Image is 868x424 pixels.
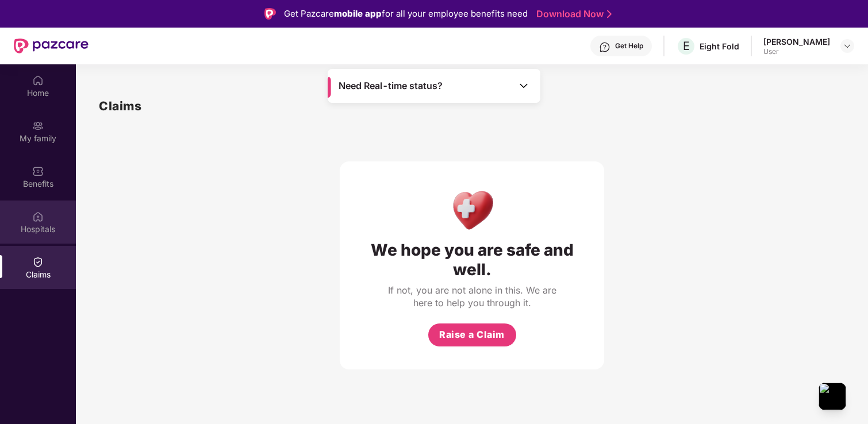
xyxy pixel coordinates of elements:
[32,75,44,86] img: svg+xml;base64,PHN2ZyBpZD0iSG9tZSIgeG1sbnM9Imh0dHA6Ly93d3cudzMub3JnLzIwMDAvc3ZnIiB3aWR0aD0iMjAiIG...
[447,184,497,234] img: Health Care
[439,327,505,342] span: Raise a Claim
[683,39,690,53] span: E
[763,47,830,56] div: User
[615,41,643,51] div: Get Help
[363,240,581,279] div: We hope you are safe and well.
[386,284,558,309] div: If not, you are not alone in this. We are here to help you through it.
[264,8,276,20] img: Logo
[32,120,44,132] img: svg+xml;base64,PHN2ZyB3aWR0aD0iMjAiIGhlaWdodD0iMjAiIHZpZXdCb3g9IjAgMCAyMCAyMCIgZmlsbD0ibm9uZSIgeG...
[284,7,528,21] div: Get Pazcare for all your employee benefits need
[428,323,516,346] button: Raise a Claim
[843,41,852,51] img: svg+xml;base64,PHN2ZyBpZD0iRHJvcGRvd24tMzJ4MzIiIHhtbG5zPSJodHRwOi8vd3d3LnczLm9yZy8yMDAwL3N2ZyIgd2...
[99,97,141,115] h1: Claims
[518,80,529,91] img: Toggle Icon
[339,80,443,92] span: Need Real-time status?
[32,256,44,268] img: svg+xml;base64,PHN2ZyBpZD0iQ2xhaW0iIHhtbG5zPSJodHRwOi8vd3d3LnczLm9yZy8yMDAwL3N2ZyIgd2lkdGg9IjIwIi...
[763,36,830,47] div: [PERSON_NAME]
[700,41,739,52] div: Eight Fold
[334,8,382,19] strong: mobile app
[607,8,612,20] img: Stroke
[536,8,608,20] a: Download Now
[32,211,44,222] img: svg+xml;base64,PHN2ZyBpZD0iSG9zcGl0YWxzIiB4bWxucz0iaHR0cDovL3d3dy53My5vcmcvMjAwMC9zdmciIHdpZHRoPS...
[14,38,89,53] img: New Pazcare Logo
[599,41,610,53] img: svg+xml;base64,PHN2ZyBpZD0iSGVscC0zMngzMiIgeG1sbnM9Imh0dHA6Ly93d3cudzMub3JnLzIwMDAvc3ZnIiB3aWR0aD...
[32,165,44,177] img: svg+xml;base64,PHN2ZyBpZD0iQmVuZWZpdHMiIHhtbG5zPSJodHRwOi8vd3d3LnczLm9yZy8yMDAwL3N2ZyIgd2lkdGg9Ij...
